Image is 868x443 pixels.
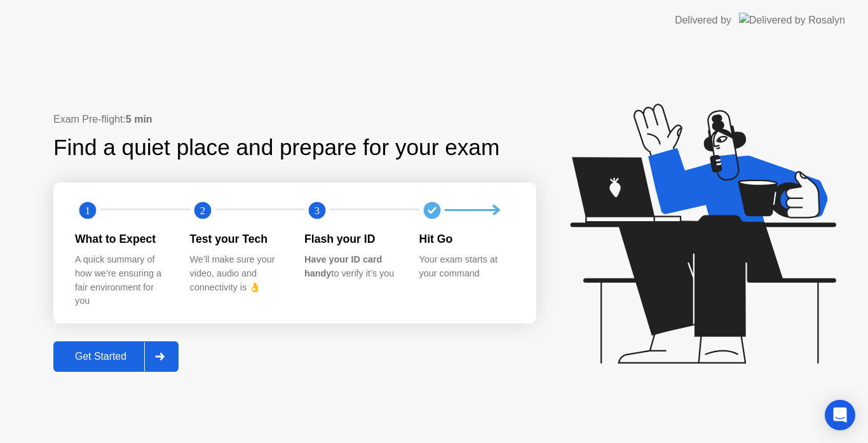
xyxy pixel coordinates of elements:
b: 5 min [126,114,153,125]
b: Have your ID card handy [304,254,382,278]
text: 2 [200,205,205,217]
div: to verify it’s you [304,253,399,280]
div: What to Expect [75,231,170,247]
div: A quick summary of how we’re ensuring a fair environment for you [75,253,170,308]
img: Delivered by Rosalyn [739,13,845,27]
div: Find a quiet place and prepare for your exam [53,131,501,165]
text: 3 [315,205,320,217]
button: Get Started [53,341,179,372]
div: Flash your ID [304,231,399,247]
div: Exam Pre-flight: [53,112,536,127]
div: Open Intercom Messenger [825,400,855,430]
div: Test your Tech [190,231,285,247]
div: Your exam starts at your command [419,253,514,280]
div: Delivered by [675,13,731,28]
div: Hit Go [419,231,514,247]
div: Get Started [57,351,144,362]
div: We’ll make sure your video, audio and connectivity is 👌 [190,253,285,294]
text: 1 [85,205,90,217]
